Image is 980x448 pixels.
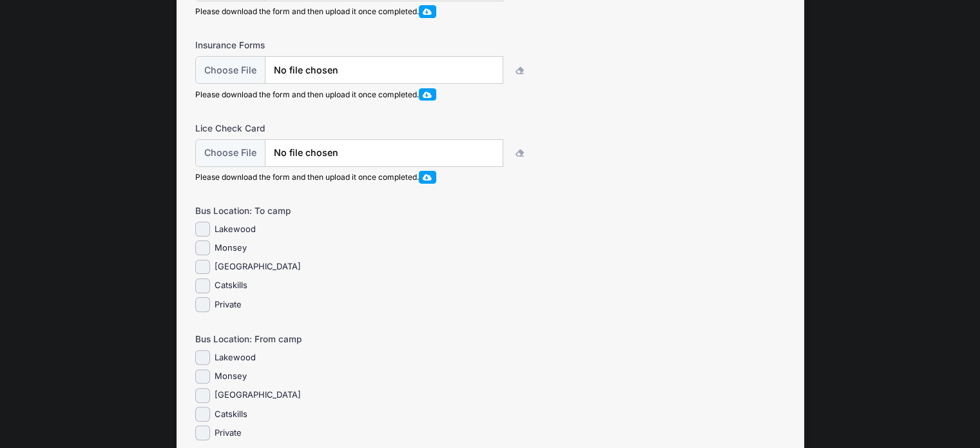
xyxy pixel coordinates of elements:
label: Bus Location: To camp [195,204,392,217]
label: Monsey [215,242,247,255]
label: Monsey [215,370,247,383]
label: Private [215,427,242,440]
label: [GEOGRAPHIC_DATA] [215,260,301,273]
label: Private [215,298,242,311]
label: Bus Location: From camp [195,333,392,346]
label: Lakewood [215,223,256,236]
label: Lice Check Card [195,122,392,135]
label: Lakewood [215,351,256,364]
label: [GEOGRAPHIC_DATA] [215,389,301,402]
label: Insurance Forms [195,39,392,52]
label: Catskills [215,408,247,421]
div: Please download the form and then upload it once completed. [195,171,539,183]
label: Catskills [215,279,247,292]
div: Please download the form and then upload it once completed. [195,88,539,101]
div: Please download the form and then upload it once completed. [195,5,539,17]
